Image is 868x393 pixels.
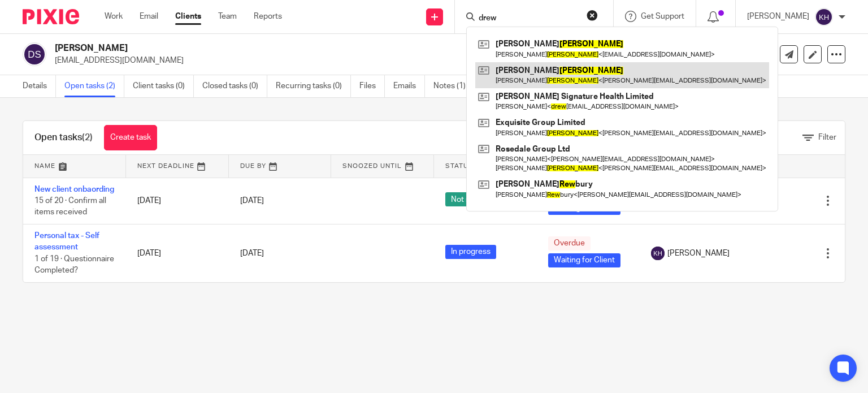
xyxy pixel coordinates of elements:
[667,248,730,259] span: [PERSON_NAME]
[34,232,99,251] a: Personal tax - Self assessment
[240,249,264,257] span: [DATE]
[55,55,692,66] p: [EMAIL_ADDRESS][DOMAIN_NAME]
[64,75,124,97] a: Open tasks (2)
[23,42,46,66] img: svg%3E
[126,224,229,282] td: [DATE]
[587,10,598,21] button: Clear
[104,125,157,150] a: Create task
[393,75,425,97] a: Emails
[140,11,158,22] a: Email
[641,12,684,20] span: Get Support
[433,75,475,97] a: Notes (1)
[175,11,201,22] a: Clients
[34,197,106,217] span: 15 of 20 · Confirm all items received
[105,11,123,22] a: Work
[34,255,114,275] span: 1 of 19 · Questionnaire Completed?
[240,197,264,205] span: [DATE]
[445,163,474,169] span: Status
[815,8,833,26] img: svg%3E
[133,75,194,97] a: Client tasks (0)
[34,185,114,193] a: New client onbaording
[359,75,385,97] a: Files
[445,192,497,206] span: Not started
[218,11,237,22] a: Team
[202,75,267,97] a: Closed tasks (0)
[818,133,836,141] span: Filter
[276,75,351,97] a: Recurring tasks (0)
[478,14,579,24] input: Search
[548,253,620,267] span: Waiting for Client
[254,11,282,22] a: Reports
[747,11,809,22] p: [PERSON_NAME]
[126,178,229,224] td: [DATE]
[342,163,402,169] span: Snoozed Until
[548,236,591,251] span: Overdue
[445,245,496,259] span: In progress
[55,42,565,54] h2: [PERSON_NAME]
[23,75,56,97] a: Details
[651,247,665,260] img: svg%3E
[82,133,93,142] span: (2)
[23,9,79,24] img: Pixie
[34,132,93,144] h1: Open tasks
